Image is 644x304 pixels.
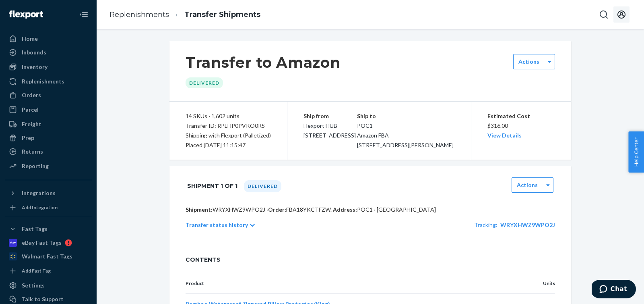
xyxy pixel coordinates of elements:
[518,58,539,66] label: Actions
[187,177,237,194] h1: Shipment 1 of 1
[487,132,522,139] a: View Details
[22,189,56,197] div: Integrations
[5,279,92,292] a: Settings
[186,54,341,71] h1: Transfer to Amazon
[22,48,46,56] div: Inbounds
[303,111,357,121] p: Ship from
[22,35,38,43] div: Home
[5,223,92,235] button: Fast Tags
[5,145,92,158] a: Returns
[5,236,92,249] a: eBay Fast Tags
[268,206,332,213] span: Order:
[186,131,271,140] p: Shipping with Flexport (Palletized)
[186,206,213,213] span: Shipment:
[5,187,92,200] button: Integrations
[22,148,43,156] div: Returns
[521,280,555,287] p: Units
[5,46,92,59] a: Inbounds
[5,75,92,88] a: Replenishments
[186,206,555,214] p: WRYXHWZ9WPO2J · POC1 · [GEOGRAPHIC_DATA]
[186,111,271,121] div: 14 SKUs · 1,602 units
[517,181,538,189] label: Actions
[5,60,92,73] a: Inventory
[186,280,508,287] p: Product
[613,6,630,23] button: Open account menu
[303,122,356,139] span: Flexport HUB [STREET_ADDRESS]
[22,252,72,260] div: Walmart Fast Tags
[500,221,555,228] a: WRYXHWZ9WPO2J
[628,131,644,173] button: Help Center
[5,32,92,45] a: Home
[186,121,271,131] div: Transfer ID: RPLHP0PVKO0RS
[244,180,281,192] div: Delivered
[487,111,555,140] div: $316.00
[22,63,47,71] div: Inventory
[186,77,223,88] div: Delivered
[103,3,267,27] ol: breadcrumbs
[333,206,357,213] span: Address:
[5,89,92,102] a: Orders
[186,256,555,264] span: CONTENTS
[357,111,455,121] p: Ship to
[487,111,555,121] p: Estimated Cost
[186,140,271,150] div: Placed [DATE] 11:15:47
[22,295,64,303] div: Talk to Support
[22,281,45,289] div: Settings
[184,10,260,19] a: Transfer Shipments
[592,280,636,300] iframe: Opens a widget where you can chat to one of our agents
[596,6,612,23] button: Open Search Box
[5,203,92,212] a: Add Integration
[22,134,34,142] div: Prep
[22,239,62,247] div: eBay Fast Tags
[474,221,497,228] span: Tracking:
[286,206,332,213] span: FBA18YKCTFZW .
[357,122,454,148] span: POC1 Amazon FBA [STREET_ADDRESS][PERSON_NAME]
[186,221,248,229] p: Transfer status history
[109,10,169,19] a: Replenishments
[22,91,41,99] div: Orders
[5,160,92,173] a: Reporting
[22,162,49,170] div: Reporting
[76,6,92,23] button: Close Navigation
[22,204,58,211] div: Add Integration
[5,131,92,144] a: Prep
[5,266,92,276] a: Add Fast Tag
[22,77,64,85] div: Replenishments
[22,225,47,233] div: Fast Tags
[5,250,92,263] a: Walmart Fast Tags
[22,267,51,274] div: Add Fast Tag
[22,106,39,114] div: Parcel
[9,10,43,19] img: Flexport logo
[5,118,92,131] a: Freight
[5,103,92,116] a: Parcel
[22,120,41,128] div: Freight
